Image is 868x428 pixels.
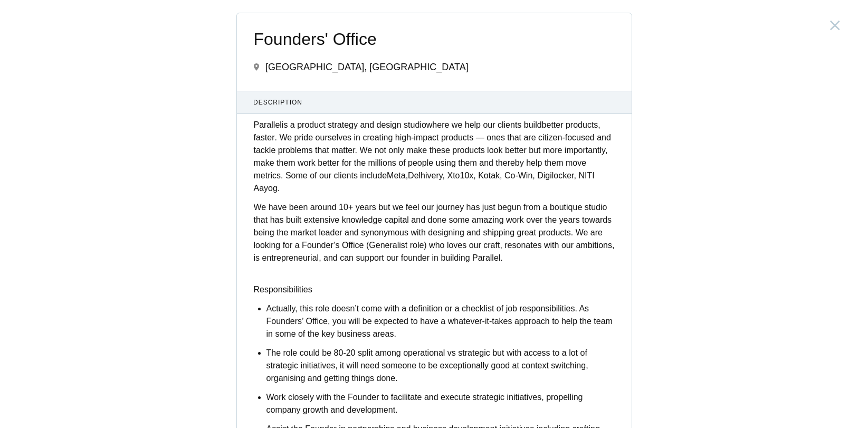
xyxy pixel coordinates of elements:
strong: Meta [387,171,406,180]
strong: is a product strategy and design studio [254,120,426,129]
strong: Delhivery, Xto10x, Kotak, Co-Win, Digilocker, NITI Aayog. [254,171,595,193]
span: Description [253,98,615,107]
p: We have been around 10+ years but we feel our journey has just begun from a boutique studio that ... [254,201,615,264]
p: where we help our clients build . We pride ourselves in creating high-impact products — ones that... [254,119,615,195]
p: The role could be 80-20 split among operational vs strategic but with access to a lot of strategi... [266,347,615,385]
p: Actually, this role doesn’t come with a definition or a checklist of job responsibilities. As Fou... [266,302,615,340]
span: [GEOGRAPHIC_DATA], [GEOGRAPHIC_DATA] [265,62,469,72]
span: Founders' Office [254,30,615,49]
strong: Responsibilities [254,285,312,294]
p: Work closely with the Founder to facilitate and execute strategic initiatives, propelling company... [266,391,615,416]
a: Parallel [254,120,282,129]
